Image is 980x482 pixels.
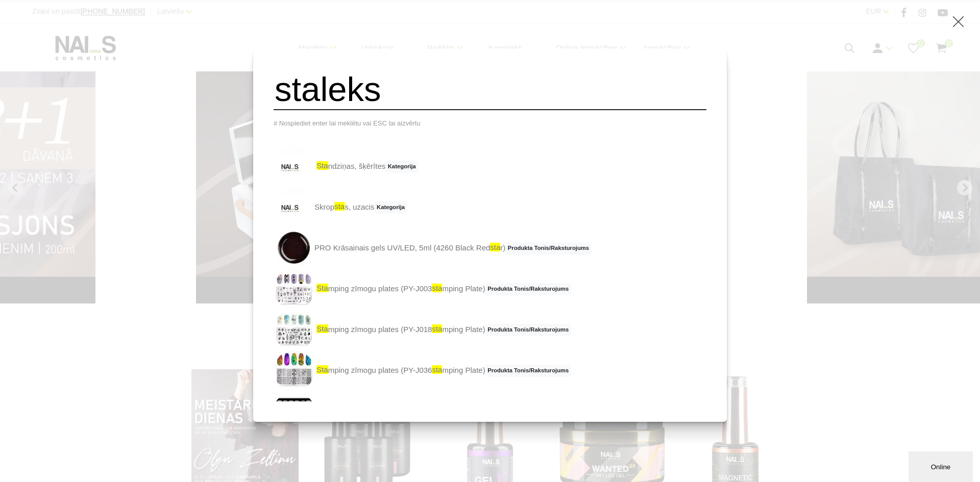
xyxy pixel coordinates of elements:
span: sta [316,161,328,170]
img: Augstas kvalitātes krāsainie geli ar 4D pigmentu un piesātinātu toni. Dod iespēju zīmēt smalkas l... [274,228,314,269]
span: Kategorija [385,161,418,173]
span: # Nospiediet enter lai meklētu vai ESC lai aizvērtu [274,119,421,127]
a: stamping zīmogu plates (PY-J003stamping Plate)Produkta Tonis/Raksturojums [274,269,571,310]
span: sta [432,324,442,333]
span: Produkta Tonis/Raksturojums [485,324,571,336]
span: Kategorija [375,201,407,214]
a: PRO Krāsainais gels UV/LED, 5ml (4260 Black Redstar)Produkta Tonis/Raksturojums [274,228,592,269]
span: Produkta Tonis/Raksturojums [505,242,591,255]
span: sta [432,365,442,374]
span: Produkta Tonis/Raksturojums [485,365,571,377]
input: Meklēt produktus ... [274,69,706,110]
img: Metāla zīmogošanas plate. Augstas kvalitātes gravējums garantē pat vismazāko detaļu atspiedumu. P... [274,310,314,350]
img: Metāla zīmogošanas plate. Augstas kvalitātes gravējums garantē pat vismazāko detaļu atspiedumu. P... [274,269,314,310]
a: stamping zīmogu plates (YICAI-60stamping Plate)Produkta Tonis/Raksturojums [274,391,574,432]
span: sta [316,324,328,333]
span: sta [316,284,328,292]
img: Metāla zīmogošanas plate. Augstas kvalitātes gravējums garantē pat vismazāko detaļu atspiedumu. P... [274,350,314,391]
a: standziņas, šķērītesKategorija [274,146,418,187]
span: Produkta Tonis/Raksturojums [485,283,571,295]
span: sta [334,202,345,211]
span: sta [432,284,442,292]
iframe: chat widget [909,449,975,482]
img: Metāla zīmogošanas plate. Augstas kvalitātes gravējums garantē pat vismazāko detaļu atspiedumu. P... [274,391,314,432]
a: stamping zīmogu plates (PY-J036stamping Plate)Produkta Tonis/Raksturojums [274,350,571,391]
a: stamping zīmogu plates (PY-J018stamping Plate)Produkta Tonis/Raksturojums [274,310,571,350]
a: Skropstas, uzacisKategorija [274,187,407,228]
span: sta [316,365,328,374]
span: sta [490,243,500,251]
